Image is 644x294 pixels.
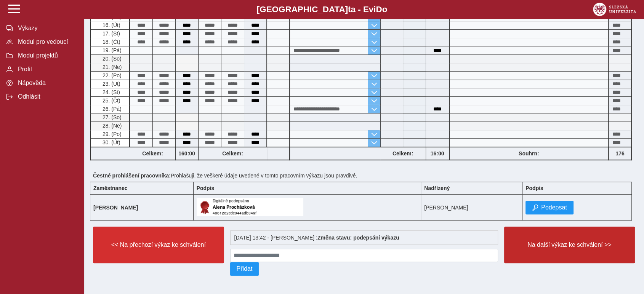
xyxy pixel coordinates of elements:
span: 15. (Po) [101,14,122,20]
span: 20. (So) [101,56,122,62]
span: Modul projektů [16,52,77,59]
b: Souhrn: [519,150,539,157]
button: << Na přechozí výkaz ke schválení [93,227,224,263]
span: 27. (So) [101,114,122,120]
button: Na další výkaz ke schválení >> [504,227,635,263]
b: Celkem: [380,150,426,157]
td: [PERSON_NAME] [421,195,522,220]
span: 23. (Út) [101,81,120,87]
b: 176 [609,150,631,157]
span: 19. (Pá) [101,47,122,53]
span: 28. (Ne) [101,123,122,129]
b: Celkem: [130,150,175,157]
b: Celkem: [199,150,267,157]
b: Změna stavu: podepsání výkazu [317,235,399,241]
span: Modul pro vedoucí [16,38,77,45]
span: 30. (Út) [101,139,120,145]
span: Podepsat [541,204,567,211]
span: Nápověda [16,80,77,86]
span: Přidat [237,265,253,272]
b: Čestné prohlášení pracovníka: [93,173,171,179]
span: 17. (St) [101,30,120,37]
button: Přidat [230,262,259,276]
button: Podepsat [525,201,574,214]
b: [PERSON_NAME] [93,205,138,211]
span: Na další výkaz ke schválení >> [511,241,629,248]
span: t [348,5,351,14]
span: << Na přechozí výkaz ke schválení [99,241,218,248]
img: Digitálně podepsáno uživatelem [197,198,303,216]
span: 18. (Čt) [101,39,120,45]
div: Prohlašuji, že veškeré údaje uvedené v tomto pracovním výkazu jsou pravdivé. [90,169,638,182]
span: 26. (Pá) [101,106,122,112]
b: Podpis [197,185,215,191]
b: [GEOGRAPHIC_DATA] a - Evi [23,5,621,14]
div: [DATE] 13:42 - [PERSON_NAME] : [230,230,498,245]
span: 16. (Út) [101,22,120,28]
b: Podpis [525,185,543,191]
span: D [376,5,382,14]
span: 25. (Čt) [101,97,120,104]
span: 24. (St) [101,89,120,95]
img: logo_web_su.png [593,3,636,16]
b: 160:00 [176,150,198,157]
span: o [382,5,388,14]
b: Nadřízený [424,185,450,191]
span: 22. (Po) [101,72,122,78]
b: 16:00 [426,150,449,157]
span: Výkazy [16,25,77,32]
span: Profil [16,66,77,73]
b: Zaměstnanec [93,185,127,191]
span: 21. (Ne) [101,64,122,70]
span: Odhlásit [16,93,77,100]
span: 29. (Po) [101,131,122,137]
